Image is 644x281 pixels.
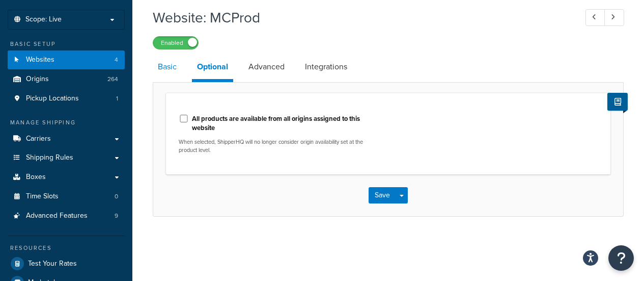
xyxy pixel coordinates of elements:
li: Origins [8,70,125,89]
span: Scope: Live [25,15,62,24]
span: Time Slots [26,192,59,201]
li: Websites [8,50,125,69]
span: Websites [26,56,54,64]
span: Origins [26,75,49,84]
a: Origins264 [8,70,125,89]
li: Pickup Locations [8,89,125,108]
a: Shipping Rules [8,148,125,167]
button: Save [369,187,396,203]
div: Basic Setup [8,40,125,48]
span: 0 [115,192,118,201]
a: Optional [192,55,233,82]
a: Integrations [300,55,352,79]
span: Shipping Rules [26,154,73,162]
a: Test Your Rates [8,254,125,273]
a: Carriers [8,130,125,148]
button: Show Help Docs [607,93,628,111]
a: Pickup Locations1 [8,89,125,108]
span: Advanced Features [26,212,88,220]
span: 1 [116,94,118,103]
a: Basic [153,55,182,79]
span: Carriers [26,135,51,143]
a: Next Record [604,9,624,26]
span: 4 [115,56,118,64]
a: Time Slots0 [8,187,125,206]
span: 264 [107,75,118,84]
li: Advanced Features [8,207,125,225]
li: Time Slots [8,187,125,206]
a: Advanced Features9 [8,207,125,225]
p: When selected, ShipperHQ will no longer consider origin availability set at the product level. [179,138,381,154]
span: Pickup Locations [26,94,79,103]
a: Previous Record [585,9,605,26]
div: Manage Shipping [8,118,125,127]
a: Websites4 [8,50,125,69]
span: 9 [115,212,118,220]
span: Test Your Rates [28,260,77,268]
a: Advanced [243,55,290,79]
a: Boxes [8,168,125,187]
div: Resources [8,244,125,252]
button: Open Resource Center [608,245,634,271]
label: Enabled [153,37,198,49]
label: All products are available from all origins assigned to this website [192,114,381,133]
h1: Website: MCProd [153,8,567,28]
span: Boxes [26,173,46,182]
